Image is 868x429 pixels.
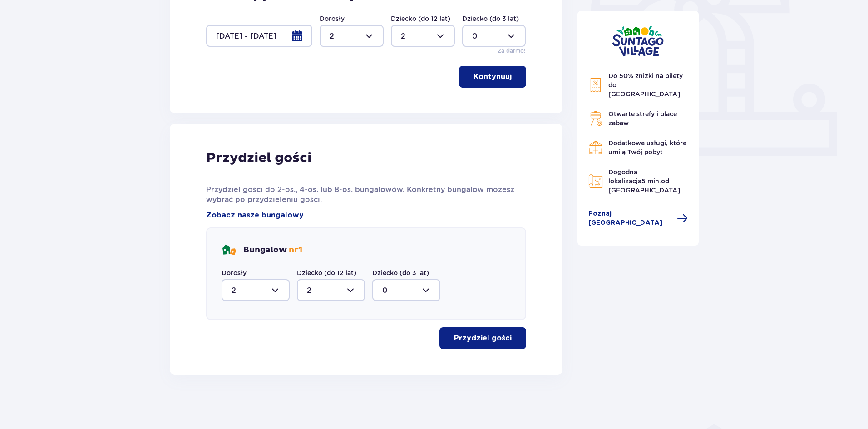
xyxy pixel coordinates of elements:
[588,209,672,227] span: Poznaj [GEOGRAPHIC_DATA]
[588,209,688,227] a: Poznaj [GEOGRAPHIC_DATA]
[206,210,304,220] a: Zobacz nasze bungalowy
[459,66,526,88] button: Kontynuuj
[454,333,512,343] p: Przydziel gości
[462,14,519,23] label: Dziecko (do 3 lat)
[588,174,603,188] img: Map Icon
[473,72,512,82] p: Kontynuuj
[612,25,664,57] img: Suntago Village
[588,140,603,155] img: Restaurant Icon
[608,72,683,98] span: Do 50% zniżki na bilety do [GEOGRAPHIC_DATA]
[222,268,247,277] label: Dorosły
[641,178,661,185] span: 5 min.
[588,78,603,93] img: Discount Icon
[372,268,429,277] label: Dziecko (do 3 lat)
[608,139,686,156] span: Dodatkowe usługi, które umilą Twój pobyt
[289,245,302,255] span: nr 1
[608,168,680,194] span: Dogodna lokalizacja od [GEOGRAPHIC_DATA]
[206,149,311,167] p: Przydziel gości
[222,243,236,257] img: bungalows Icon
[608,110,677,127] span: Otwarte strefy i place zabaw
[297,268,356,277] label: Dziecko (do 12 lat)
[206,185,526,205] p: Przydziel gości do 2-os., 4-os. lub 8-os. bungalowów. Konkretny bungalow możesz wybrać po przydzi...
[498,47,526,55] p: Za darmo!
[439,327,526,349] button: Przydziel gości
[243,245,302,256] p: Bungalow
[320,14,345,23] label: Dorosły
[391,14,450,23] label: Dziecko (do 12 lat)
[588,111,603,126] img: Grill Icon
